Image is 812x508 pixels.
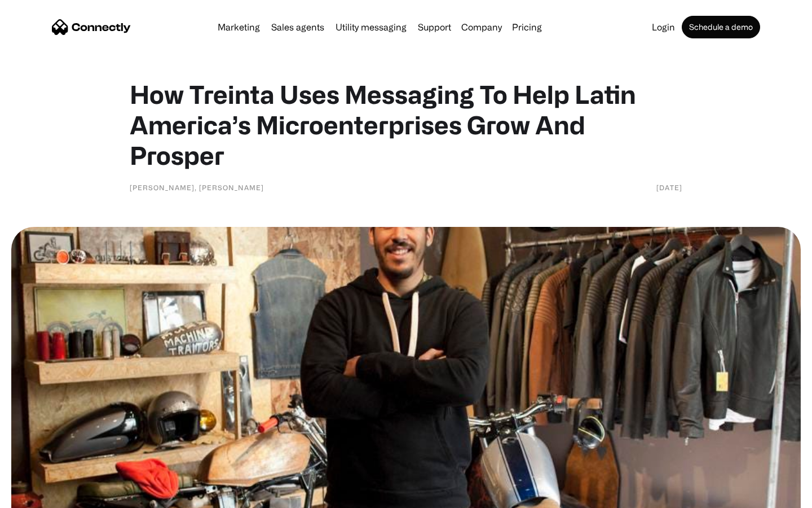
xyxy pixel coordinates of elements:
ul: Language list [23,488,68,504]
a: Login [647,23,679,32]
div: Company [461,19,502,35]
a: Support [413,23,456,32]
a: Sales agents [267,23,329,32]
div: [DATE] [656,182,682,193]
a: Marketing [213,23,264,32]
div: [PERSON_NAME], [PERSON_NAME] [130,182,264,193]
h1: How Treinta Uses Messaging To Help Latin America’s Microenterprises Grow And Prosper [130,79,682,170]
a: Pricing [507,23,546,32]
aside: Language selected: English [11,488,68,504]
a: Schedule a demo [682,16,760,38]
a: Utility messaging [331,23,411,32]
